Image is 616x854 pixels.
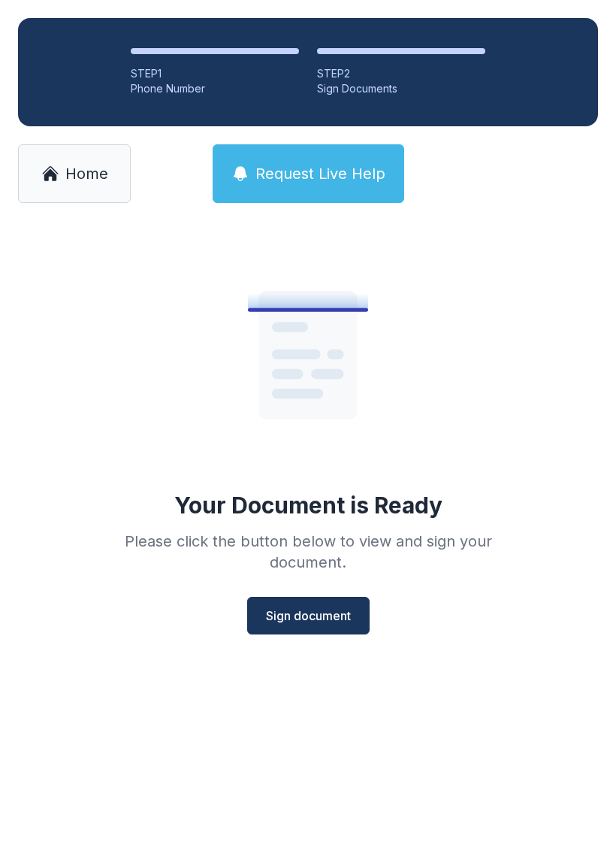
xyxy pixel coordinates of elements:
div: STEP 2 [317,66,485,81]
span: Sign document [266,607,351,625]
div: STEP 1 [131,66,299,81]
div: Your Document is Ready [174,492,442,519]
div: Phone Number [131,81,299,96]
span: Request Live Help [255,163,385,184]
div: Please click the button below to view and sign your document. [92,531,524,573]
div: Sign Documents [317,81,485,96]
span: Home [65,163,108,184]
